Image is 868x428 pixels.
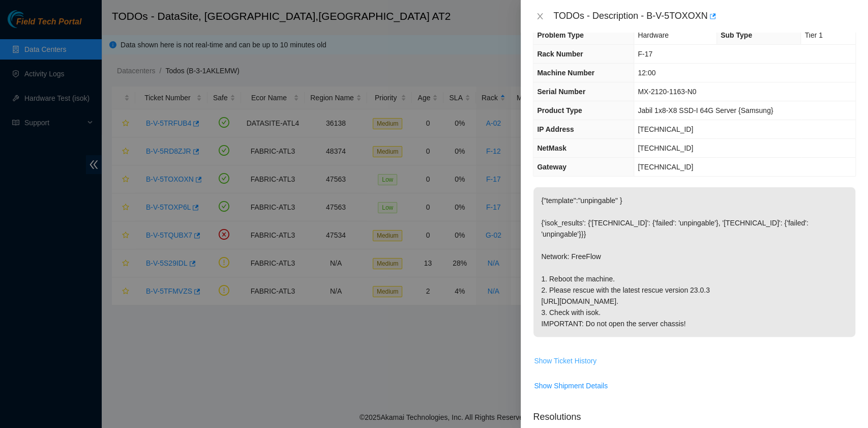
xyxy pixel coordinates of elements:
span: Problem Type [537,31,584,39]
span: Jabil 1x8-X8 SSD-I 64G Server {Samsung} [638,106,773,115]
span: Sub Type [721,31,752,39]
span: Product Type [537,106,582,115]
span: Machine Number [537,69,594,77]
span: Serial Number [537,88,585,96]
span: F-17 [638,50,652,58]
span: NetMask [537,144,566,152]
span: IP Address [537,125,574,133]
span: [TECHNICAL_ID] [638,144,693,152]
span: Rack Number [537,50,583,58]
button: Show Ticket History [533,353,597,369]
span: Tier 1 [804,31,822,39]
span: close [536,12,544,20]
span: Hardware [638,31,669,39]
button: Show Shipment Details [533,378,608,394]
span: Show Shipment Details [534,380,608,391]
p: Resolutions [533,402,856,424]
p: {"template":"unpingable" } {'isok_results': {'[TECHNICAL_ID]': {'failed': 'unpingable'}, '[TECHNI... [533,187,855,337]
span: Gateway [537,163,566,171]
div: TODOs - Description - B-V-5TOXOXN [553,8,856,24]
span: Show Ticket History [534,355,596,366]
span: [TECHNICAL_ID] [638,125,693,133]
span: 12:00 [638,69,655,77]
button: Close [533,12,547,21]
span: [TECHNICAL_ID] [638,163,693,171]
span: MX-2120-1163-N0 [638,88,696,96]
